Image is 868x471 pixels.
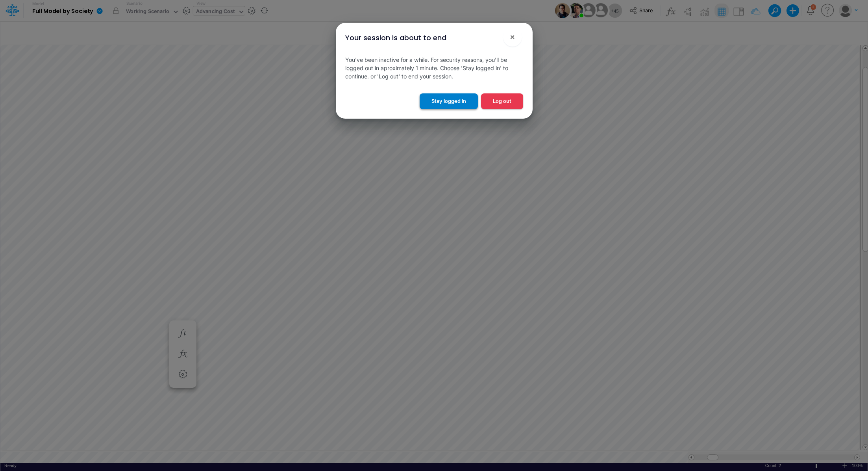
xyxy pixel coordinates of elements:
[420,93,478,109] button: Stay logged in
[510,32,515,41] span: ×
[503,28,522,47] button: Close
[339,49,529,87] div: You've been inactive for a while. For security reasons, you'll be logged out in aproximately 1 mi...
[345,32,446,43] div: Your session is about to end
[481,93,523,109] button: Log out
